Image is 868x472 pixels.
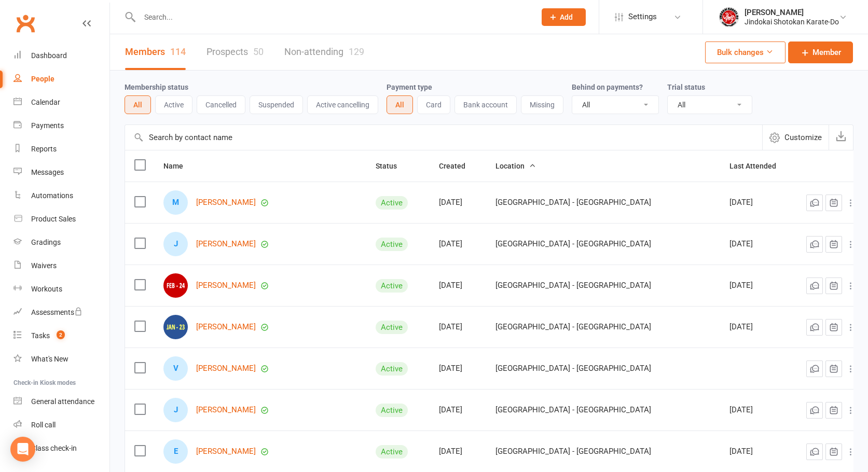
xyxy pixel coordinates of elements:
a: Members114 [125,34,186,70]
a: Member [788,41,853,63]
button: Location [495,160,536,172]
div: Jindokai Shotokan Karate-Do [745,17,839,26]
div: Workouts [31,285,62,293]
a: [PERSON_NAME] [196,281,256,290]
div: Open Intercom Messenger [10,437,35,462]
button: Active cancelling [307,95,378,114]
button: Active [155,95,192,114]
a: Messages [13,161,109,184]
div: M [163,190,188,215]
label: Payment type [387,83,432,91]
span: Customize [784,131,822,144]
div: Automations [31,191,73,200]
button: Missing [521,95,563,114]
button: All [125,95,151,114]
button: Add [542,8,586,26]
a: Dashboard [13,44,109,67]
div: [DATE] [439,447,477,456]
div: General attendance [31,397,94,406]
a: Reports [13,137,109,161]
label: Trial status [667,83,705,91]
div: Class check-in [31,444,77,452]
button: Card [417,95,450,114]
div: [DATE] [439,406,477,414]
div: E [163,439,188,464]
div: Messages [31,168,64,176]
a: Product Sales [13,207,109,231]
div: J [163,398,188,422]
div: [DATE] [729,323,788,331]
div: [DATE] [439,240,477,248]
span: 2 [57,330,65,339]
div: Roll call [31,421,56,429]
button: Status [376,160,408,172]
div: [DATE] [439,364,477,373]
span: Name [163,162,195,170]
span: Status [376,162,408,170]
button: Bulk changes [705,41,786,63]
div: Calendar [31,98,60,106]
div: [GEOGRAPHIC_DATA] - [GEOGRAPHIC_DATA] [495,240,711,248]
a: Non-attending129 [284,34,364,70]
div: [DATE] [439,198,477,207]
div: [GEOGRAPHIC_DATA] - [GEOGRAPHIC_DATA] [495,364,711,373]
a: Automations [13,184,109,207]
a: Roll call [13,413,109,437]
a: Prospects50 [206,34,264,70]
a: [PERSON_NAME] [196,198,256,207]
div: Dashboard [31,51,67,60]
div: Active [376,321,408,334]
div: Payments [31,121,64,130]
div: Active [376,404,408,417]
a: [PERSON_NAME] [196,323,256,331]
a: General attendance kiosk mode [13,390,109,413]
a: Class kiosk mode [13,437,109,460]
div: [GEOGRAPHIC_DATA] - [GEOGRAPHIC_DATA] [495,198,711,207]
a: Calendar [13,91,109,114]
span: Member [812,46,841,59]
div: [DATE] [729,198,788,207]
div: [DATE] [729,240,788,248]
a: What's New [13,348,109,371]
div: 129 [349,46,364,57]
div: Assessments [31,308,82,316]
span: Settings [628,5,657,29]
div: [DATE] [729,281,788,290]
div: What's New [31,355,68,363]
a: Workouts [13,277,109,301]
div: Active [376,445,408,459]
div: [GEOGRAPHIC_DATA] - [GEOGRAPHIC_DATA] [495,323,711,331]
div: [DATE] [729,447,788,456]
div: V [163,356,188,381]
div: Reports [31,145,57,153]
span: Location [495,162,536,170]
div: Product Sales [31,215,76,223]
label: Membership status [125,83,188,91]
div: [GEOGRAPHIC_DATA] - [GEOGRAPHIC_DATA] [495,447,711,456]
div: 114 [170,46,186,57]
img: thumb_image1661986740.png [719,7,739,27]
a: [PERSON_NAME] [196,447,256,456]
span: Last Attended [729,162,788,170]
div: People [31,75,54,83]
input: Search by contact name [125,125,762,150]
div: Active [376,196,408,210]
button: Last Attended [729,160,788,172]
a: People [13,67,109,91]
button: All [387,95,413,114]
a: Waivers [13,254,109,277]
a: Gradings [13,231,109,254]
label: Behind on payments? [572,83,643,91]
div: J [163,232,188,256]
div: Active [376,279,408,293]
button: Customize [762,125,829,150]
div: 50 [253,46,264,57]
div: [PERSON_NAME] [745,8,839,17]
input: Search... [136,10,528,24]
div: Waivers [31,261,57,270]
div: Active [376,362,408,376]
a: [PERSON_NAME] [196,364,256,373]
button: Created [439,160,477,172]
button: Name [163,160,195,172]
button: Cancelled [197,95,245,114]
